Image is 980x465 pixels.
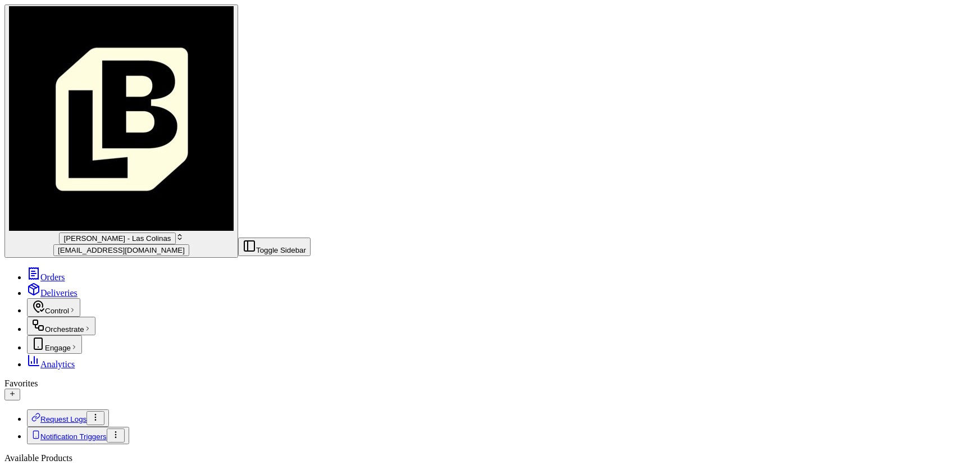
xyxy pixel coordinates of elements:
span: Deliveries [40,288,78,298]
div: Available Products [4,453,976,463]
button: [PERSON_NAME] - Las Colinas [59,233,175,244]
button: Request Logs [27,409,109,427]
span: Orders [40,272,65,282]
span: [EMAIL_ADDRESS][DOMAIN_NAME] [58,246,185,254]
a: Notification Triggers [31,432,107,441]
span: [PERSON_NAME] - Las Colinas [63,234,171,243]
span: Orchestrate [45,325,84,334]
a: Analytics [27,359,75,369]
a: Orders [27,272,65,282]
a: Request Logs [31,415,86,423]
button: Orchestrate [27,317,95,335]
img: Pei Wei - Las Colinas [9,6,234,231]
span: Control [45,307,69,315]
a: Deliveries [27,288,78,298]
button: Pei Wei - Las Colinas[PERSON_NAME] - Las Colinas[EMAIL_ADDRESS][DOMAIN_NAME] [4,4,238,258]
button: [EMAIL_ADDRESS][DOMAIN_NAME] [53,244,189,256]
button: Notification Triggers [27,427,129,444]
span: Request Logs [40,415,86,423]
span: Notification Triggers [40,432,107,441]
div: Favorites [4,379,976,389]
span: Engage [45,344,71,352]
button: Engage [27,335,82,354]
span: Analytics [40,359,75,369]
button: Toggle Sidebar [238,238,311,256]
button: Control [27,298,80,317]
span: Toggle Sidebar [256,246,306,254]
